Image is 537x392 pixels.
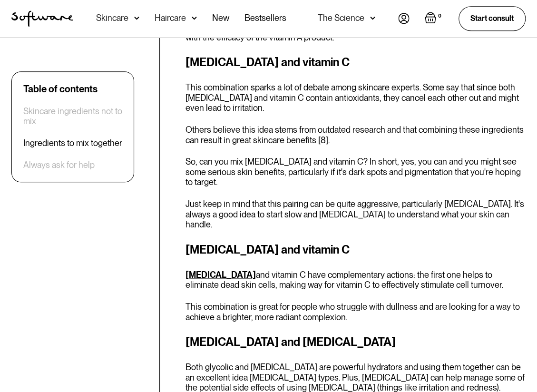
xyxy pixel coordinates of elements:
p: This combination sparks a lot of debate among skincare experts. Some say that since both [MEDICAL... [186,82,526,113]
a: Always ask for help [23,160,95,171]
a: Skincare ingredients not to mix [23,106,122,127]
h3: [MEDICAL_DATA] and [MEDICAL_DATA] [186,333,526,351]
a: [MEDICAL_DATA] [186,270,256,280]
div: 0 [436,12,443,20]
img: arrow down [134,13,139,23]
a: Start consult [459,6,526,30]
img: arrow down [370,13,375,23]
div: Skincare [96,13,128,23]
a: Open empty cart [425,12,443,25]
p: Others believe this idea stems from outdated research and that combining these ingredients can re... [186,125,526,145]
a: Ingredients to mix together [23,138,122,149]
strong: [MEDICAL_DATA] and vitamin C [186,55,350,69]
img: arrow down [192,13,197,23]
p: Just keep in mind that this pairing can be quite aggressive, particularly [MEDICAL_DATA]. It's al... [186,199,526,230]
img: Software Logo [11,10,73,27]
div: Table of contents [23,83,98,95]
p: This combination is great for people who struggle with dullness and are looking for a way to achi... [186,302,526,322]
p: and vitamin C have complementary actions: the first one helps to eliminate dead skin cells, makin... [186,270,526,290]
a: home [11,10,73,27]
h3: [MEDICAL_DATA] and vitamin C [186,241,526,258]
div: Haircare [155,13,186,23]
p: So, can you mix [MEDICAL_DATA] and vitamin C? In short, yes, you can and you might see some serio... [186,157,526,187]
div: The Science [318,13,364,23]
